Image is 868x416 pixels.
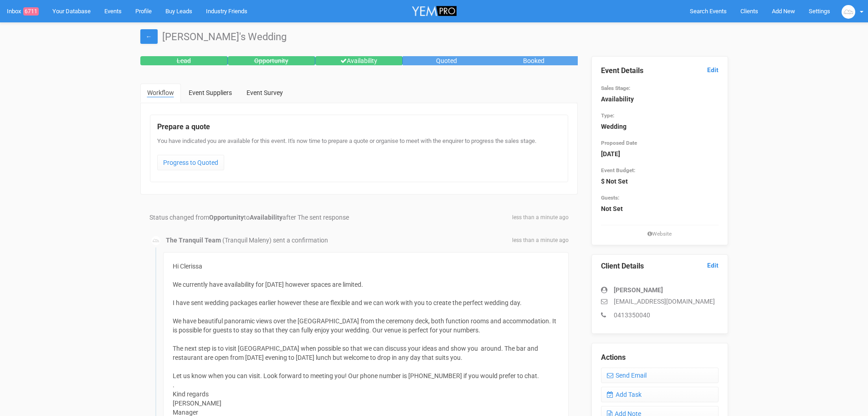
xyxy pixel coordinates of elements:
[240,84,290,102] a: Event Survey
[23,7,39,16] span: 6711
[151,236,160,245] img: data
[601,368,719,383] a: Send Email
[842,5,855,19] img: data
[690,8,727,15] span: Search Events
[250,214,282,221] strong: Availability
[601,195,619,201] small: Guests:
[512,237,569,244] span: less than a minute ago
[601,150,620,158] strong: [DATE]
[740,8,758,15] span: Clients
[601,311,719,320] p: 0413350040
[707,66,719,74] a: Edit
[601,178,628,185] strong: $ Not Set
[707,261,719,270] a: Edit
[601,66,719,76] legend: Event Details
[601,205,623,212] strong: Not Set
[228,56,315,65] div: Opportunity
[182,84,239,102] a: Event Suppliers
[140,56,228,65] div: Lead
[601,140,637,146] small: Proposed Date
[166,237,221,244] strong: The Tranquil Team
[157,137,561,175] div: You have indicated you are available for this event. It's now time to prepare a quote or organise...
[157,155,224,170] a: Progress to Quoted
[222,237,328,244] span: (Tranquil Maleny) sent a confirmation
[601,112,614,119] small: Type:
[140,32,728,42] h1: [PERSON_NAME]'s Wedding
[601,95,634,103] strong: Availability
[601,123,627,130] strong: Wedding
[772,8,795,15] span: Add New
[601,297,719,306] p: [EMAIL_ADDRESS][DOMAIN_NAME]
[601,261,719,272] legend: Client Details
[512,214,569,221] span: less than a minute ago
[614,286,663,294] strong: [PERSON_NAME]
[601,353,719,363] legend: Actions
[315,56,403,65] div: Availability
[601,167,635,174] small: Event Budget:
[601,387,719,402] a: Add Task
[157,122,561,132] legend: Prepare a quote
[601,230,719,238] small: Website
[140,29,158,44] a: ←
[149,214,349,221] span: Status changed from to after The sent response
[601,85,630,91] small: Sales Stage:
[490,56,578,65] div: Booked
[403,56,490,65] div: Quoted
[140,84,181,103] a: Workflow
[209,214,244,221] strong: Opportunity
